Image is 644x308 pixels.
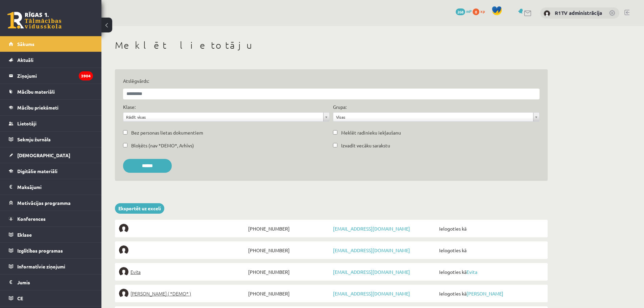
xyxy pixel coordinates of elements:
[9,290,93,306] a: CE
[9,147,93,163] a: [DEMOGRAPHIC_DATA]
[246,267,331,277] span: [PHONE_NUMBER]
[7,12,62,29] a: Rīgas 1. Tālmācības vidusskola
[131,129,203,136] label: Bez personas lietas dokumentiem
[119,267,246,277] a: Evita
[9,52,93,68] a: Aktuāli
[17,295,23,301] span: CE
[544,10,550,17] img: R1TV administrācija
[336,113,530,121] span: Visas
[17,120,37,126] span: Lietotāji
[79,71,93,80] i: 3904
[17,68,93,84] legend: Ziņojumi
[9,84,93,99] a: Mācību materiāli
[131,142,194,149] label: Bloķēts (nav *DEMO*, Arhīvs)
[467,290,503,297] a: [PERSON_NAME]
[333,103,347,111] label: Grupa:
[9,227,93,242] a: Eklase
[115,40,548,51] h1: Meklēt lietotāju
[437,245,544,255] span: Ielogoties kā
[341,129,401,136] label: Meklēt radinieku iekļaušanu
[17,89,55,95] span: Mācību materiāli
[17,41,34,47] span: Sākums
[246,245,331,255] span: [PHONE_NUMBER]
[9,195,93,211] a: Motivācijas programma
[130,267,141,277] span: Evita
[437,267,544,277] span: Ielogoties kā
[333,269,410,275] a: [EMAIL_ADDRESS][DOMAIN_NAME]
[333,113,539,121] a: Visas
[17,136,51,142] span: Sekmju žurnāls
[17,168,57,174] span: Digitālie materiāli
[456,8,472,14] a: 268 mP
[333,226,410,232] a: [EMAIL_ADDRESS][DOMAIN_NAME]
[333,247,410,253] a: [EMAIL_ADDRESS][DOMAIN_NAME]
[17,57,33,63] span: Aktuāli
[9,163,93,179] a: Digitālie materiāli
[456,8,465,15] span: 268
[466,8,472,14] span: mP
[119,267,128,277] img: Evita
[473,8,488,14] a: 0 xp
[17,216,46,222] span: Konferences
[123,77,540,85] label: Atslēgvārds:
[9,116,93,131] a: Lietotāji
[17,200,71,206] span: Motivācijas programma
[17,104,58,111] span: Mācību priekšmeti
[9,36,93,52] a: Sākums
[9,132,93,147] a: Sekmju žurnāls
[9,259,93,274] a: Informatīvie ziņojumi
[437,289,544,298] span: Ielogoties kā
[9,211,93,227] a: Konferences
[119,289,128,298] img: Elīna Elizabete Ancveriņa
[555,9,602,16] a: R1TV administrācija
[333,290,410,297] a: [EMAIL_ADDRESS][DOMAIN_NAME]
[467,269,477,275] a: Evita
[17,232,32,238] span: Eklase
[9,179,93,195] a: Maksājumi
[341,142,390,149] label: Izvadīt vecāku sarakstu
[17,279,30,285] span: Jumis
[480,8,485,14] span: xp
[9,68,93,84] a: Ziņojumi3904
[473,8,479,15] span: 0
[115,203,164,214] a: Eksportēt uz exceli
[246,224,331,233] span: [PHONE_NUMBER]
[119,289,246,298] a: [PERSON_NAME] ( *DEMO* )
[9,100,93,115] a: Mācību priekšmeti
[246,289,331,298] span: [PHONE_NUMBER]
[17,179,93,195] legend: Maksājumi
[123,103,136,111] label: Klase:
[437,224,544,233] span: Ielogoties kā
[17,263,65,269] span: Informatīvie ziņojumi
[126,113,320,121] span: Rādīt visas
[9,275,93,290] a: Jumis
[123,113,329,121] a: Rādīt visas
[17,247,63,254] span: Izglītības programas
[130,289,191,298] span: [PERSON_NAME] ( *DEMO* )
[17,152,70,158] span: [DEMOGRAPHIC_DATA]
[9,243,93,258] a: Izglītības programas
